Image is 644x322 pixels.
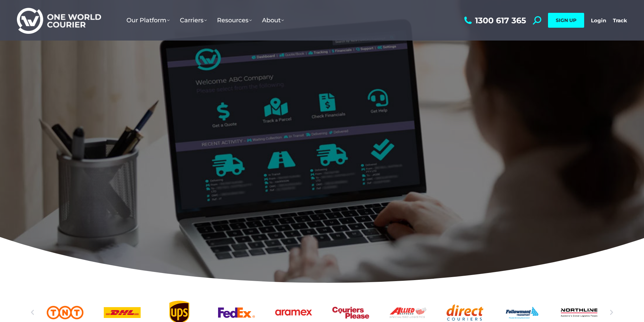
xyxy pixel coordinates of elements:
span: About [262,17,284,24]
a: About [257,10,289,31]
a: Login [591,17,606,24]
a: Resources [212,10,257,31]
span: SIGN UP [556,17,576,23]
a: Our Platform [121,10,175,31]
span: Resources [217,17,252,24]
a: Carriers [175,10,212,31]
a: SIGN UP [548,13,584,28]
span: Carriers [180,17,207,24]
a: 1300 617 365 [462,16,526,25]
a: Track [613,17,627,24]
span: Our Platform [126,17,170,24]
img: One World Courier [17,7,101,34]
